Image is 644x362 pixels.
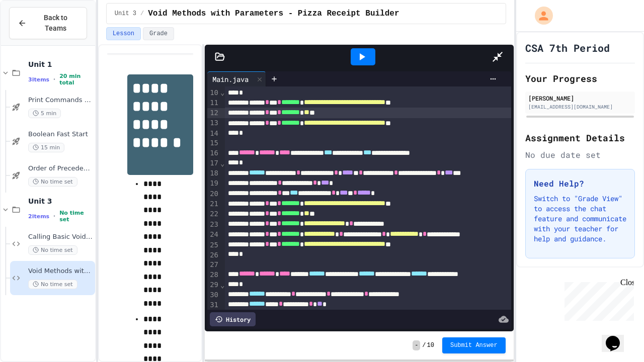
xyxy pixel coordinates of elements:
span: No time set [28,177,77,187]
span: Fold line [220,159,225,167]
div: My Account [524,4,555,27]
button: Grade [143,27,174,40]
span: Calling Basic Void Methods [28,233,93,241]
div: 25 [207,240,220,250]
div: 27 [207,260,220,270]
div: 26 [207,250,220,260]
span: • [53,75,55,83]
span: • [53,212,55,220]
div: 24 [207,230,220,240]
span: 15 min [28,143,64,152]
span: Fold line [220,281,225,289]
div: 17 [207,158,220,168]
div: 22 [207,209,220,219]
iframe: chat widget [560,278,634,321]
div: 23 [207,220,220,230]
div: 11 [207,98,220,108]
span: Void Methods with Parameters - Pizza Receipt Builder [148,8,399,20]
div: 16 [207,148,220,158]
div: 30 [207,290,220,300]
span: 10 [427,341,434,349]
div: 19 [207,178,220,189]
div: 14 [207,129,220,139]
span: Unit 1 [28,60,93,69]
span: Fold line [220,88,225,97]
div: History [210,312,256,326]
div: No due date set [525,149,635,161]
span: - [413,340,420,350]
div: [EMAIL_ADDRESS][DOMAIN_NAME] [528,103,632,111]
button: Submit Answer [442,337,506,353]
div: 31 [207,300,220,310]
span: Unit 3 [115,10,136,18]
h3: Need Help? [534,177,626,190]
span: Back to Teams [33,13,78,34]
div: 29 [207,280,220,290]
div: 18 [207,168,220,178]
button: Back to Teams [9,7,87,39]
span: Boolean Fast Start [28,130,93,139]
span: 5 min [28,109,61,118]
span: / [422,341,426,349]
div: Main.java [207,74,254,84]
button: Lesson [106,27,141,40]
div: 13 [207,118,220,128]
div: 21 [207,199,220,209]
span: No time set [59,210,93,223]
h2: Your Progress [525,71,635,85]
span: Unit 3 [28,197,93,206]
h1: CSA 7th Period [525,41,610,55]
div: 20 [207,189,220,199]
span: 2 items [28,213,49,220]
span: 20 min total [59,73,93,86]
span: Submit Answer [450,341,498,349]
span: / [140,10,144,18]
div: 28 [207,270,220,280]
div: [PERSON_NAME] [528,94,632,103]
span: Order of Precedence [28,164,93,173]
div: 10 [207,88,220,98]
iframe: chat widget [602,322,634,352]
div: Main.java [207,71,266,86]
span: No time set [28,280,77,289]
p: Switch to "Grade View" to access the chat feature and communicate with your teacher for help and ... [534,194,626,244]
div: 12 [207,108,220,118]
span: 3 items [28,76,49,83]
span: Void Methods with Parameters - Pizza Receipt Builder [28,267,93,276]
div: 15 [207,138,220,148]
h2: Assignment Details [525,131,635,145]
span: No time set [28,245,77,255]
div: Chat with us now!Close [4,4,69,64]
span: Print Commands Fast Start [28,96,93,105]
